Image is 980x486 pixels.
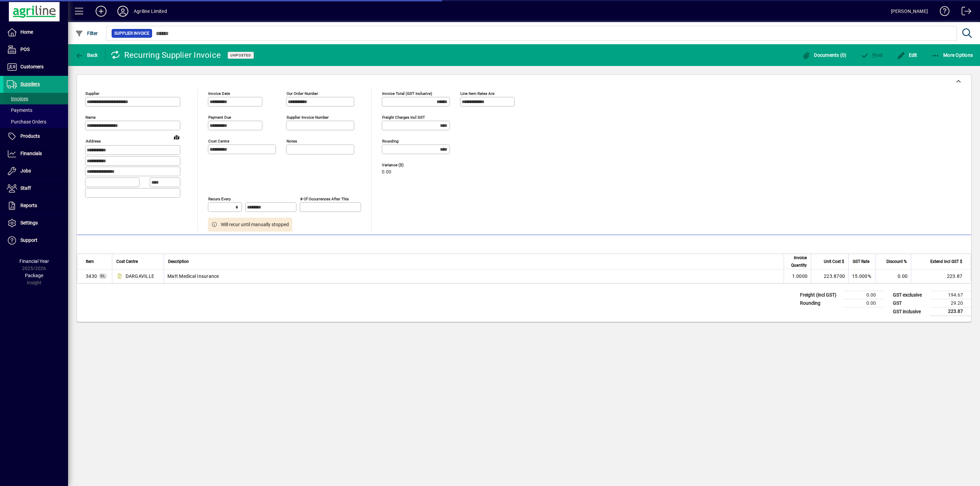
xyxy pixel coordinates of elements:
[20,47,30,52] span: POS
[930,291,971,299] td: 194.67
[930,49,975,61] button: More Options
[853,258,869,265] span: GST Rate
[3,180,68,197] a: Staff
[134,6,167,17] div: Agriline Limited
[932,52,973,58] span: More Options
[208,197,231,201] mat-label: Recurs every
[20,237,37,243] span: Support
[3,145,68,162] a: Financials
[112,5,134,17] button: Profile
[20,29,33,35] span: Home
[3,128,68,145] a: Products
[20,151,42,156] span: Financials
[935,1,950,23] a: Knowledge Base
[859,49,885,61] button: Post
[861,52,883,58] span: ost
[3,116,68,128] a: Purchase Orders
[7,96,28,101] span: Invoices
[287,91,318,96] mat-label: Our order number
[208,115,231,120] mat-label: Payment due
[20,81,40,87] span: Suppliers
[3,232,68,249] a: Support
[20,133,40,139] span: Products
[3,163,68,180] a: Jobs
[168,258,189,265] span: Description
[75,31,98,36] span: Filter
[3,58,68,76] a: Customers
[85,91,99,96] mat-label: Supplier
[208,91,230,96] mat-label: Invoice date
[300,197,349,201] mat-label: # of occurrences after this
[100,274,105,278] span: GL
[889,307,930,316] td: GST inclusive
[897,52,917,58] span: Edit
[382,169,391,175] span: 0.00
[801,49,848,61] button: Documents (0)
[287,115,329,120] mat-label: Supplier invoice number
[68,49,105,61] app-page-header-button: Back
[7,119,46,124] span: Purchase Orders
[3,197,68,214] a: Reports
[75,52,98,58] span: Back
[930,299,971,307] td: 29.20
[889,291,930,299] td: GST exclusive
[20,220,38,225] span: Settings
[3,41,68,58] a: POS
[3,215,68,232] a: Settings
[876,269,911,283] td: 0.00
[797,299,843,307] td: Rounding
[7,107,32,113] span: Payments
[171,132,182,143] a: View on map
[872,52,876,58] span: P
[19,258,49,264] span: Financial Year
[886,258,907,265] span: Discount %
[930,307,971,316] td: 223.87
[73,49,100,61] button: Back
[911,269,971,283] td: 223.87
[930,258,962,265] span: Extend incl GST $
[3,93,68,104] a: Invoices
[382,139,398,144] mat-label: Rounding
[3,24,68,41] a: Home
[957,1,971,23] a: Logout
[111,50,221,61] div: Recurring Supplier Invoice
[460,91,494,96] mat-label: Line item rates are
[843,291,884,299] td: 0.00
[20,203,37,208] span: Reports
[20,64,44,69] span: Customers
[20,168,31,173] span: Jobs
[287,139,297,144] mat-label: Notes
[382,115,425,120] mat-label: Freight charges incl GST
[824,258,844,265] span: Unit Cost $
[86,273,97,280] span: Health and Safety
[20,185,31,191] span: Staff
[230,53,251,57] span: Unposted
[126,273,154,280] span: DARGAVILLE
[25,273,43,278] span: Package
[116,258,138,265] span: Cost Centre
[382,91,432,96] mat-label: Invoice Total (GST inclusive)
[86,258,94,265] span: Item
[811,269,848,283] td: 223.8700
[788,254,807,269] span: Invoice Quantity
[891,6,928,17] div: [PERSON_NAME]
[85,115,96,120] mat-label: Name
[114,30,149,37] span: Supplier Invoice
[73,27,100,39] button: Filter
[802,52,847,58] span: Documents (0)
[889,299,930,307] td: GST
[208,139,229,144] mat-label: Cost Centre
[797,291,843,299] td: Freight (incl GST)
[848,269,876,283] td: 15.000%
[895,49,919,61] button: Edit
[3,104,68,116] a: Payments
[90,5,112,17] button: Add
[221,221,289,228] span: Will recur until manually stopped
[843,299,884,307] td: 0.00
[382,163,423,167] span: Variance ($)
[164,269,784,283] td: Matt Medical Insurance
[784,269,811,283] td: 1.0000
